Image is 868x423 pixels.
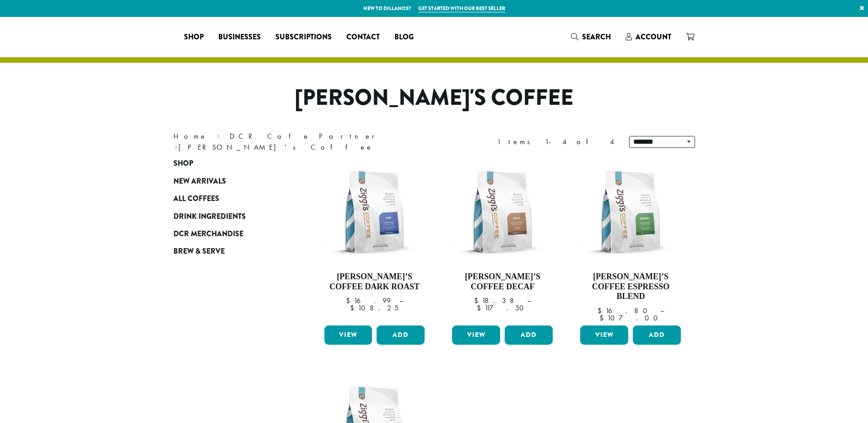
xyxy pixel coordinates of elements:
a: Brew & Serve [173,243,283,260]
a: DCR Cafe Partner [230,131,381,141]
span: Drink Ingredients [173,211,246,222]
span: Shop [184,32,204,43]
span: Search [582,32,611,42]
span: Brew & Serve [173,246,225,257]
bdi: 16.80 [598,306,652,315]
span: Blog [394,32,414,43]
span: Businesses [218,32,261,43]
a: Shop [177,30,211,44]
img: Ziggis-Dark-Blend-12-oz.png [322,159,427,265]
span: – [527,296,531,305]
span: $ [599,313,607,323]
span: Shop [173,158,193,169]
bdi: 18.38 [474,296,518,305]
span: $ [346,296,354,305]
bdi: 107.00 [599,313,662,323]
img: Ziggis-Espresso-Blend-12-oz.png [578,159,683,265]
span: – [399,296,403,305]
a: Home [173,131,207,141]
bdi: 117.50 [477,303,528,313]
span: Contact [346,32,380,43]
a: Get started with our best seller [418,5,505,12]
div: Items 1-4 of 4 [498,136,615,147]
bdi: 108.25 [350,303,399,313]
a: Shop [173,155,283,172]
a: [PERSON_NAME]’s Coffee Espresso Blend [578,159,683,322]
span: › [174,139,178,153]
h4: [PERSON_NAME]’s Coffee Dark Roast [322,272,427,292]
a: New Arrivals [173,173,283,190]
nav: Breadcrumb [173,131,421,153]
span: $ [350,303,358,313]
a: DCR Merchandise [173,225,283,243]
span: Subscriptions [275,32,332,43]
span: $ [477,303,485,313]
span: $ [474,296,482,305]
a: [PERSON_NAME]’s Coffee Decaf [450,159,555,322]
span: – [660,306,664,315]
bdi: 16.99 [346,296,391,305]
span: All Coffees [173,193,219,205]
span: $ [598,306,605,315]
a: Search [564,29,618,44]
a: View [452,325,500,345]
span: Account [636,32,671,42]
h4: [PERSON_NAME]’s Coffee Espresso Blend [578,272,683,302]
span: › [217,128,220,142]
a: All Coffees [173,190,283,207]
a: [PERSON_NAME]’s Coffee Dark Roast [322,159,427,322]
a: View [580,325,628,345]
h4: [PERSON_NAME]’s Coffee Decaf [450,272,555,292]
span: DCR Merchandise [173,228,243,240]
a: View [324,325,372,345]
button: Add [377,325,425,345]
img: Ziggis-Decaf-Blend-12-oz.png [450,159,555,265]
h1: [PERSON_NAME]'s Coffee [167,85,702,111]
a: Drink Ingredients [173,207,283,225]
button: Add [633,325,681,345]
span: New Arrivals [173,176,226,187]
button: Add [505,325,553,345]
